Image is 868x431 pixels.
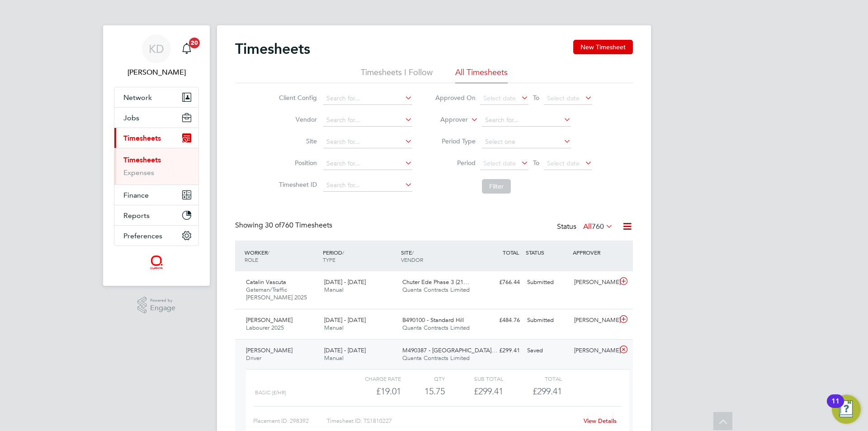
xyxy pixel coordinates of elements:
[571,343,618,358] div: [PERSON_NAME]
[483,159,516,167] span: Select date
[114,148,198,185] div: Timesheets
[276,94,317,102] label: Client Config
[123,93,152,102] span: Network
[547,159,580,167] span: Select date
[483,94,516,102] span: Select date
[114,226,198,246] button: Preferences
[114,128,198,148] button: Timesheets
[533,386,562,397] span: £299.41
[253,414,327,428] div: Placement ID: 298392
[235,40,310,58] h2: Timesheets
[571,244,618,260] div: APPROVER
[276,180,317,189] label: Timesheet ID
[530,157,542,169] span: To
[114,185,198,205] button: Finance
[482,114,571,127] input: Search for...
[246,278,286,286] span: Catalin Vascuta
[323,157,412,170] input: Search for...
[246,346,292,354] span: [PERSON_NAME]
[178,34,196,63] a: 20
[323,114,412,127] input: Search for...
[571,313,618,328] div: [PERSON_NAME]
[323,179,412,192] input: Search for...
[323,136,412,148] input: Search for...
[324,346,366,354] span: [DATE] - [DATE]
[246,286,307,301] span: Gateman/Traffic [PERSON_NAME] 2025
[324,278,366,286] span: [DATE] - [DATE]
[123,232,162,240] span: Preferences
[123,168,154,177] a: Expenses
[445,384,503,399] div: £299.41
[401,373,445,384] div: QTY
[255,389,286,396] span: basic (£/HR)
[114,108,198,128] button: Jobs
[324,354,344,362] span: Manual
[401,384,445,399] div: 15.75
[476,313,524,328] div: £484.76
[482,179,511,194] button: Filter
[149,43,164,55] span: KD
[343,373,401,384] div: Charge rate
[402,354,470,362] span: Quanta Contracts Limited
[402,346,497,354] span: M490387 - [GEOGRAPHIC_DATA]…
[524,343,571,358] div: Saved
[123,156,161,164] a: Timesheets
[455,67,508,83] li: All Timesheets
[402,324,470,332] span: Quanta Contracts Limited
[402,286,470,294] span: Quanta Contracts Limited
[123,134,161,142] span: Timesheets
[530,92,542,104] span: To
[524,275,571,290] div: Submitted
[592,222,604,231] span: 760
[114,67,199,78] span: Karen Donald
[445,373,503,384] div: Sub Total
[399,244,477,268] div: SITE
[327,414,578,428] div: Timesheet ID: TS1810227
[503,249,519,256] span: TOTAL
[150,255,163,270] img: quantacontracts-logo-retina.png
[246,354,261,362] span: Driver
[137,297,176,314] a: Powered byEngage
[427,115,468,124] label: Approver
[242,244,321,268] div: WORKER
[524,244,571,260] div: STATUS
[324,316,366,324] span: [DATE] - [DATE]
[265,221,281,230] span: 30 of
[268,249,269,256] span: /
[583,222,613,231] label: All
[402,316,464,324] span: B490100 - Standard Hill
[402,278,469,286] span: Chuter Ede Phase 3 (21…
[323,92,412,105] input: Search for...
[123,191,149,199] span: Finance
[831,401,840,413] div: 11
[412,249,414,256] span: /
[435,94,476,102] label: Approved On
[114,87,198,107] button: Network
[245,256,258,263] span: ROLE
[573,40,633,54] button: New Timesheet
[150,297,175,304] span: Powered by
[324,324,344,332] span: Manual
[342,249,344,256] span: /
[324,286,344,294] span: Manual
[323,256,335,263] span: TYPE
[361,67,433,83] li: Timesheets I Follow
[235,221,334,230] div: Showing
[114,205,198,225] button: Reports
[123,114,139,122] span: Jobs
[189,38,200,48] span: 20
[524,313,571,328] div: Submitted
[832,395,861,424] button: Open Resource Center, 11 new notifications
[276,159,317,167] label: Position
[476,343,524,358] div: £299.41
[276,115,317,123] label: Vendor
[114,255,199,270] a: Go to home page
[584,417,617,425] a: View Details
[503,373,561,384] div: Total
[150,304,175,312] span: Engage
[547,94,580,102] span: Select date
[343,384,401,399] div: £19.01
[557,221,615,233] div: Status
[265,221,332,230] span: 760 Timesheets
[103,25,210,286] nav: Main navigation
